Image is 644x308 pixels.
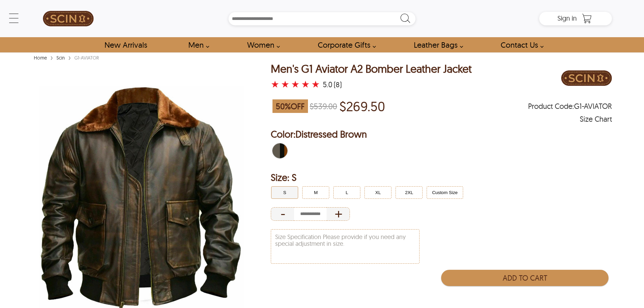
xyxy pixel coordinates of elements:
a: Shop Women Leather Jackets [239,37,284,52]
a: SCIN [32,3,104,34]
a: Shop Leather Bags [406,37,467,52]
span: 50 % OFF [272,99,308,113]
a: Shopping Cart [580,14,594,24]
img: Brand Logo PDP Image [561,63,612,93]
button: Click to select XL [364,186,391,199]
button: Click to select M [302,186,329,199]
div: 5.0 [323,81,332,88]
a: Shop Leather Corporate Gifts [310,37,380,52]
div: Decrease Quantity of Item [271,207,294,221]
a: contact-us [493,37,547,52]
iframe: PayPal [442,289,609,305]
a: Shop New Arrivals [97,37,154,52]
button: Click to select S [271,186,298,199]
a: Scin [55,55,67,61]
span: Product Code: G1-AVIATOR [528,103,612,110]
strike: $539.00 [310,101,337,111]
label: 1 rating [271,81,279,88]
label: 4 rating [301,81,310,88]
textarea: Size Specification Please provide if you need any special adjustment in size. [271,230,419,263]
div: (8) [334,81,342,88]
button: Add to Cart [441,270,608,286]
h2: Selected Color: by Distressed Brown [271,127,612,141]
span: › [68,51,71,63]
img: SCIN [43,3,94,34]
label: 3 rating [291,81,300,88]
a: shop men's leather jackets [181,37,213,52]
div: Increase Quantity of Item [327,207,350,221]
a: Men's G1 Aviator A2 Bomber Leather Jacket with a 5 Star Rating and 8 Product Review } [271,80,321,89]
label: 5 rating [311,81,320,88]
div: G1-AVIATOR [73,54,101,61]
span: Sign in [557,14,577,22]
h1: Men's G1 Aviator A2 Bomber Leather Jacket [271,63,472,75]
a: Brand Logo PDP Image [561,63,612,95]
button: Click to select 2XL [396,186,423,199]
p: Price of $269.50 [339,98,385,114]
div: Distressed Brown [271,142,289,160]
div: Size Chart [580,116,612,122]
button: Click to select L [333,186,360,199]
span: › [50,51,53,63]
h2: Selected Filter by Size: S [271,171,612,184]
span: Distressed Brown [295,128,367,140]
label: 2 rating [281,81,289,88]
a: Sign in [557,16,577,22]
a: Home [32,55,49,61]
button: Click to select Custom Size [427,186,463,199]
